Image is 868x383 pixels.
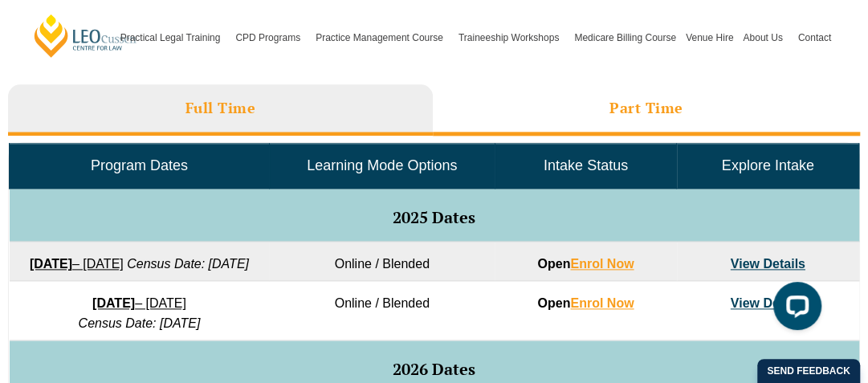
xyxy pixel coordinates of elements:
a: [DATE]– [DATE] [30,257,124,271]
h3: Full Time [185,99,256,117]
strong: [DATE] [30,257,72,271]
strong: Open [537,296,634,310]
a: About Us [738,3,793,72]
em: Census Date: [DATE] [79,316,201,330]
span: Explore Intake [722,157,814,173]
a: [PERSON_NAME] Centre for Law [32,13,139,59]
span: 2026 Dates [393,358,475,380]
span: 2025 Dates [393,206,475,228]
a: Enrol Now [570,257,634,271]
span: Learning Mode Options [307,157,457,173]
em: Census Date: [DATE] [127,257,249,271]
a: Medicare Billing Course [569,3,681,72]
strong: Open [537,257,634,271]
td: Online / Blended [269,242,495,281]
a: Venue Hire [681,3,738,72]
h3: Part Time [609,99,683,117]
a: Enrol Now [570,296,634,310]
strong: [DATE] [92,296,135,310]
span: Intake Status [544,157,628,173]
a: Practice Management Course [311,3,454,72]
a: Contact [793,3,836,72]
a: CPD Programs [230,3,311,72]
a: Traineeship Workshops [454,3,569,72]
span: Program Dates [91,157,188,173]
a: [DATE]– [DATE] [92,296,186,310]
a: Practical Legal Training [116,3,231,72]
a: View Details [731,296,805,310]
a: View Details [731,257,805,271]
td: Online / Blended [269,281,495,340]
iframe: LiveChat chat widget [760,275,828,343]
